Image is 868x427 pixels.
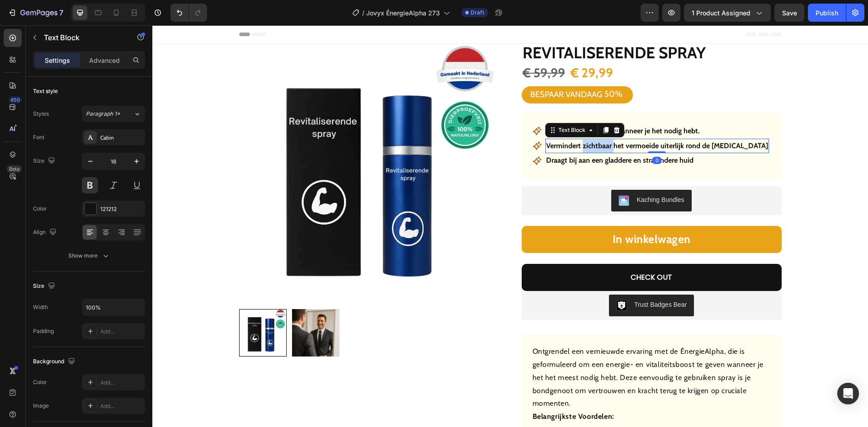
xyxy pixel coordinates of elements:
strong: Belangrijkste Voordelen: [380,387,462,395]
div: Image [33,402,49,410]
div: Open Intercom Messenger [837,383,859,404]
div: Text style [33,87,58,95]
p: Advanced [89,56,120,65]
button: <strong>In winkelwagen</strong> [369,201,629,228]
button: Publish [808,4,846,22]
img: CLDR_q6erfwCEAE=.png [464,275,475,286]
div: CHECK OUT [478,246,520,259]
strong: In winkelwagen [460,206,538,223]
div: Color [33,378,47,386]
iframe: Design area [152,25,868,427]
span: Save [782,9,797,17]
div: Beta [7,165,22,173]
div: Size [33,155,57,167]
p: Ontgrendel een vernieuwde ervaring met de ÉnergieAlpha, die is geformuleerd om een energie- en vi... [380,322,611,382]
img: KachingBundles.png [466,170,477,181]
span: / [362,8,364,18]
div: Padding [33,327,54,335]
div: € 59,99 [369,38,414,56]
div: Publish [816,8,838,18]
p: Settings [45,56,70,65]
div: Undo/Redo [170,4,207,22]
div: Add... [100,328,143,336]
button: Save [774,4,804,22]
div: Font [33,133,44,141]
p: Draagt bij aan een gladdere en stralendere huid [394,129,541,142]
button: Trust Badges Bear [457,269,542,291]
div: Text Block [404,101,435,109]
span: Draft [471,9,484,17]
div: Cabin [100,134,143,142]
button: Kaching Bundles [459,164,539,186]
button: 7 [4,4,67,22]
button: 1 product assigned [684,4,771,22]
div: 50% [451,63,471,75]
div: Size [33,280,57,292]
p: 7 [59,7,63,18]
div: Add... [100,379,143,387]
button: Paragraph 1* [82,106,145,122]
button: CHECK OUT [369,239,629,266]
div: 121212 [100,205,143,213]
span: 1 product assigned [692,8,750,18]
div: 450 [9,96,22,103]
div: € 29,99 [417,38,462,56]
span: Jovyx ÉnergieAlpha 273 [366,8,440,18]
div: Trust Badges Bear [482,275,534,284]
div: BESPAAR VANDAAG [377,63,451,76]
input: Auto [82,299,145,315]
div: Rich Text Editor. Editing area: main [393,99,548,113]
div: Add... [100,402,143,410]
div: Show more [68,251,110,260]
div: Color [33,205,47,213]
div: Background [33,356,77,368]
p: Text Block [44,32,121,43]
div: Styles [33,110,49,118]
div: Rich Text Editor. Editing area: main [393,113,617,128]
div: Kaching Bundles [484,170,532,179]
div: Align [33,226,58,239]
button: Show more [33,248,145,264]
span: Paragraph 1* [86,110,120,118]
div: Width [33,303,48,311]
strong: Vermindert zichtbaar het vermoeide uiterlijk rond de [MEDICAL_DATA] [394,116,616,125]
div: 0 [500,131,509,139]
